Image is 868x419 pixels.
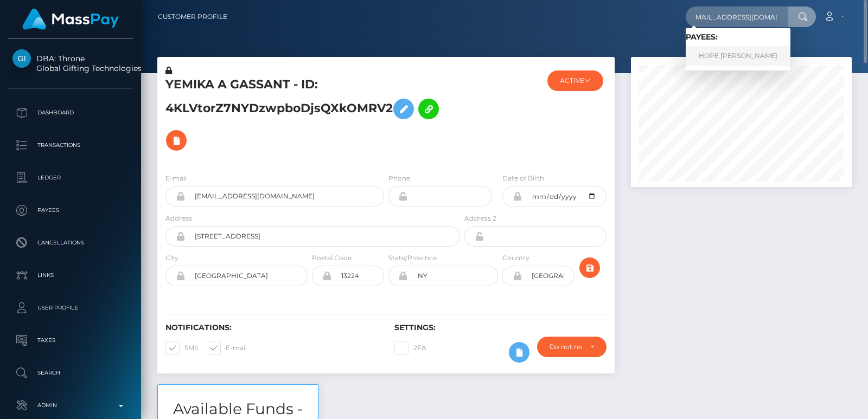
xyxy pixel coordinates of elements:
[8,392,133,419] a: Admin
[464,214,496,223] label: Address 2
[207,341,247,355] label: E-mail
[312,253,352,263] label: Postal Code
[394,341,426,355] label: 2FA
[12,170,129,186] p: Ledger
[8,327,133,354] a: Taxes
[165,341,198,355] label: SMS
[12,300,129,316] p: User Profile
[686,7,788,27] input: Search...
[388,253,437,263] label: State/Province
[8,164,133,191] a: Ledger
[165,323,378,332] h6: Notifications:
[12,202,129,218] p: Payees
[537,337,607,357] button: Do not require
[550,343,582,351] div: Do not require
[8,99,133,126] a: Dashboard
[12,332,129,349] p: Taxes
[12,365,129,381] p: Search
[547,70,603,91] button: ACTIVE
[502,253,529,263] label: Country
[394,323,607,332] h6: Settings:
[165,214,192,223] label: Address
[8,359,133,386] a: Search
[12,267,129,283] p: Links
[502,173,544,183] label: Date of Birth
[12,137,129,153] p: Transactions
[8,229,133,256] a: Cancellations
[12,397,129,414] p: Admin
[8,262,133,289] a: Links
[165,173,187,183] label: E-mail
[165,253,178,263] label: City
[388,173,410,183] label: Phone
[158,5,227,28] a: Customer Profile
[8,132,133,159] a: Transactions
[12,235,129,251] p: Cancellations
[8,294,133,321] a: User Profile
[22,9,119,30] img: MassPay Logo
[8,54,133,73] span: DBA: Throne Global Gifting Technologies Inc
[12,105,129,121] p: Dashboard
[686,46,790,66] a: HOPE [PERSON_NAME]
[8,197,133,224] a: Payees
[165,76,454,156] h5: YEMIKA A GASSANT - ID: 4KLVtorZ7NYDzwpboDjsQXkOMRV2
[12,49,31,68] img: Global Gifting Technologies Inc
[686,33,790,42] h6: Payees:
